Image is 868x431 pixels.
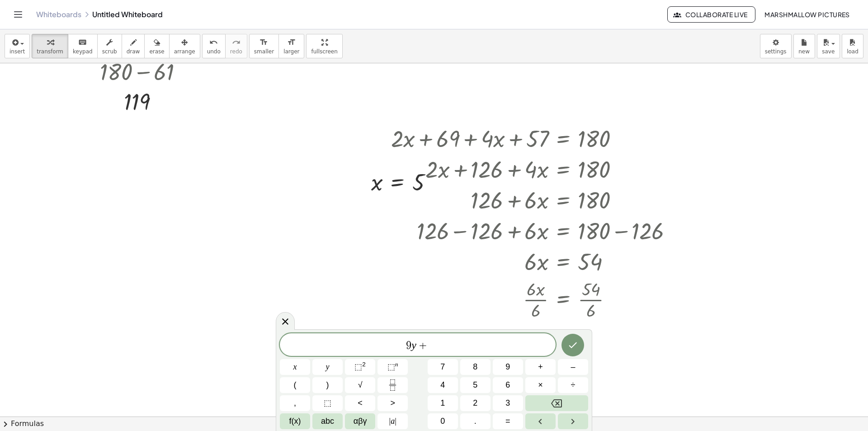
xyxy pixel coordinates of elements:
[493,395,523,411] button: 3
[571,361,575,373] span: –
[473,397,477,409] span: 2
[440,415,445,427] span: 0
[561,334,584,356] button: Done
[169,34,200,58] button: arrange
[460,395,491,411] button: 2
[460,359,491,375] button: 8
[395,361,398,368] sup: n
[505,379,510,391] span: 6
[122,34,145,58] button: draw
[377,395,408,411] button: Greater than
[667,6,755,23] button: Collaborate Live
[389,417,391,426] span: |
[793,34,815,58] button: new
[362,361,366,368] sup: 2
[354,415,367,427] span: αβγ
[525,359,556,375] button: Plus
[764,10,850,19] span: Marshmallow Pictures
[9,48,25,55] span: insert
[78,37,87,48] i: keyboard
[202,34,226,58] button: undoundo
[209,37,218,48] i: undo
[127,48,140,55] span: draw
[324,397,331,409] span: ⬚
[312,395,343,411] button: Placeholder
[377,377,408,393] button: Fraction
[11,7,25,22] button: Toggle navigation
[174,48,195,55] span: arrange
[249,34,279,58] button: format_sizesmaller
[306,34,342,58] button: fullscreen
[294,379,297,391] span: (
[312,359,343,375] button: y
[144,34,169,58] button: erase
[345,413,375,429] button: Greek alphabet
[493,413,523,429] button: Equals
[525,413,556,429] button: Left arrow
[387,362,395,371] span: ⬚
[411,339,416,351] var: y
[280,359,310,375] button: x
[493,377,523,393] button: 6
[254,48,274,55] span: smaller
[847,48,859,55] span: load
[280,395,310,411] button: ,
[278,34,304,58] button: format_sizelarger
[326,361,330,373] span: y
[440,397,445,409] span: 1
[525,377,556,393] button: Times
[68,34,98,58] button: keyboardkeypad
[525,395,588,411] button: Backspace
[538,379,543,391] span: ×
[389,415,396,427] span: a
[505,415,510,427] span: =
[32,34,68,58] button: transform
[440,361,445,373] span: 7
[460,413,491,429] button: .
[505,397,510,409] span: 3
[428,359,458,375] button: 7
[406,340,411,351] span: 9
[283,48,299,55] span: larger
[558,377,588,393] button: Divide
[538,361,543,373] span: +
[377,413,408,429] button: Absolute value
[416,340,429,351] span: +
[473,379,477,391] span: 5
[225,34,247,58] button: redoredo
[259,37,268,48] i: format_size
[345,395,375,411] button: Less than
[842,34,863,58] button: load
[289,415,301,427] span: f(x)
[321,415,334,427] span: abc
[817,34,840,58] button: save
[428,413,458,429] button: 0
[207,48,221,55] span: undo
[428,395,458,411] button: 1
[345,359,375,375] button: Squared
[312,377,343,393] button: )
[765,48,787,55] span: settings
[571,379,576,391] span: ÷
[377,359,408,375] button: Superscript
[311,48,337,55] span: fullscreen
[474,415,476,427] span: .
[326,379,329,391] span: )
[294,397,296,409] span: ,
[37,48,63,55] span: transform
[390,397,395,409] span: >
[460,377,491,393] button: 5
[493,359,523,375] button: 9
[102,48,117,55] span: scrub
[354,362,362,371] span: ⬚
[395,417,396,426] span: |
[822,48,835,55] span: save
[149,48,164,55] span: erase
[440,379,445,391] span: 4
[558,413,588,429] button: Right arrow
[73,48,93,55] span: keypad
[428,377,458,393] button: 4
[287,37,296,48] i: format_size
[312,413,343,429] button: Alphabet
[798,48,810,55] span: new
